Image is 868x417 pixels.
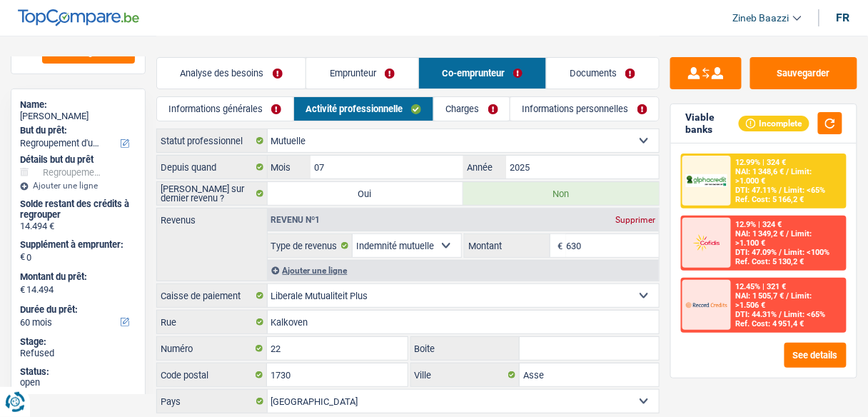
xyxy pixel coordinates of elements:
span: € [20,284,25,296]
button: Sauvegarder [750,57,857,89]
div: Supprimer [612,216,659,224]
label: Montant du prêt: [20,271,133,283]
div: Name: [20,99,136,111]
div: Solde restant des crédits à regrouper [20,199,136,221]
div: fr [837,11,850,24]
div: 12.99% | 324 € [736,158,787,167]
div: Incomplete [739,116,809,131]
span: / [779,186,782,195]
label: Supplément à emprunter: [20,239,133,251]
span: Limit: >1.100 € [736,229,812,248]
label: [PERSON_NAME] sur dernier revenu ? [157,182,268,205]
div: Ajouter une ligne [268,260,660,281]
label: But du prêt: [20,125,133,136]
div: 14.494 € [20,221,136,232]
div: Ajouter une ligne [20,181,136,191]
label: Mois [268,156,311,179]
img: Record Credits [686,295,727,316]
div: Détails but du prêt [20,154,136,166]
img: AlphaCredit [686,174,727,187]
span: / [787,291,789,301]
div: Revenu nº1 [268,216,324,224]
label: Code postal [157,363,267,386]
div: Status: [20,366,136,378]
label: Depuis quand [157,156,268,179]
label: Ville [411,363,520,386]
span: / [787,167,789,176]
a: Co-emprunteur [419,58,546,89]
label: Non [463,182,659,205]
span: NAI: 1 348,6 € [736,167,784,176]
label: Année [463,156,506,179]
div: Ref. Cost: 5 166,2 € [736,195,804,204]
div: Stage: [20,336,136,348]
div: 12.45% | 321 € [736,282,787,291]
span: / [787,229,789,238]
span: / [779,310,782,319]
input: MM [311,156,463,179]
span: Limit: >1.506 € [736,291,812,310]
a: Emprunteur [306,58,418,89]
span: DTI: 47.09% [736,248,777,257]
a: Documents [547,58,659,89]
label: Statut professionnel [157,129,268,152]
label: Durée du prêt: [20,304,133,316]
span: Limit: >1.000 € [736,167,812,186]
label: Oui [268,182,463,205]
span: NAI: 1 349,2 € [736,229,784,238]
a: Analyse des besoins [157,58,306,89]
div: [PERSON_NAME] [20,111,136,122]
a: Zineb Baazzi [722,6,802,30]
span: Limit: <65% [784,310,826,319]
span: Zineb Baazzi [733,12,789,24]
label: Caisse de paiement [157,284,268,307]
span: NAI: 1 505,7 € [736,291,784,301]
button: See details [784,343,847,368]
img: TopCompare Logo [18,9,139,26]
a: Informations personnelles [510,97,659,121]
label: Type de revenus [268,234,353,257]
label: Numéro [157,337,267,360]
a: Informations générales [157,97,293,121]
div: Ref. Cost: 4 951,4 € [736,319,804,328]
div: open [20,377,136,388]
a: Activité professionnelle [294,97,433,121]
span: Limit: <65% [784,186,826,195]
label: Boite [411,337,520,360]
label: Pays [157,390,268,413]
span: DTI: 44.31% [736,310,777,319]
div: Refused [20,348,136,359]
div: Viable banks [685,111,739,136]
input: AAAA [506,156,659,179]
label: Rue [157,311,268,333]
div: Ref. Cost: 5 130,2 € [736,257,804,266]
span: DTI: 47.11% [736,186,777,195]
img: Cofidis [686,233,727,253]
span: Limit: <100% [784,248,830,257]
div: 12.9% | 324 € [736,220,782,229]
span: € [20,251,25,263]
label: Revenus [157,208,267,225]
span: / [779,248,782,257]
label: Montant [465,234,550,257]
span: € [550,234,566,257]
a: Charges [434,97,510,121]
